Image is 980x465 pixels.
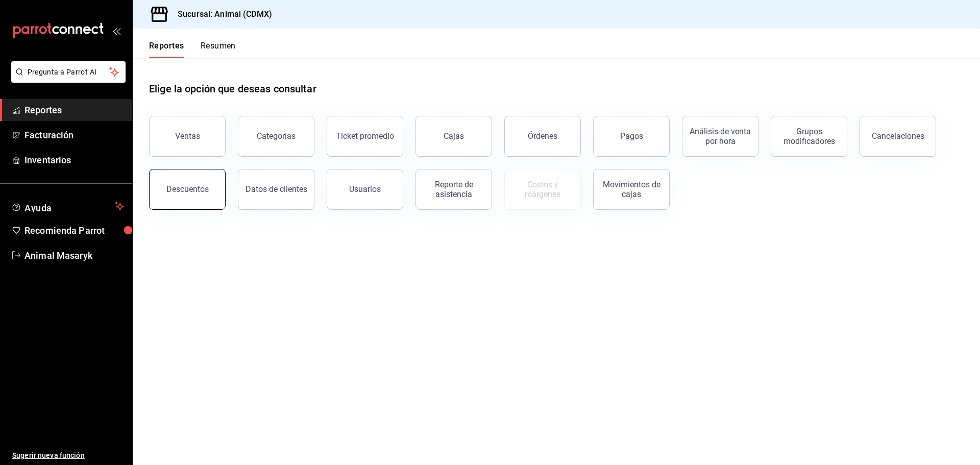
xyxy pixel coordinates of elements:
[24,103,124,117] span: Reportes
[777,127,841,146] div: Grupos modificadores
[238,169,314,210] button: Datos de clientes
[238,116,314,157] button: Categorías
[24,249,124,262] span: Animal Masaryk
[166,184,209,194] div: Descuentos
[149,169,226,210] button: Descuentos
[682,116,758,157] button: Análisis de venta por hora
[149,41,236,58] div: navigation tabs
[149,41,184,58] button: Reportes
[201,41,236,58] button: Resumen
[336,131,394,141] div: Ticket promedio
[24,153,124,167] span: Inventarios
[415,169,492,210] button: Reporte de asistencia
[593,169,670,210] button: Movimientos de cajas
[504,116,581,157] button: Órdenes
[7,74,126,85] a: Pregunta a Parrot AI
[600,180,663,199] div: Movimientos de cajas
[528,131,557,141] div: Órdenes
[12,450,124,461] span: Sugerir nueva función
[327,169,403,210] button: Usuarios
[422,180,485,199] div: Reporte de asistencia
[771,116,847,157] button: Grupos modificadores
[24,224,124,237] span: Recomienda Parrot
[24,200,111,212] span: Ayuda
[689,127,752,146] div: Análisis de venta por hora
[327,116,403,157] button: Ticket promedio
[593,116,670,157] button: Pagos
[620,131,643,141] div: Pagos
[169,8,272,20] h3: Sucursal: Animal (CDMX)
[511,180,574,199] div: Costos y márgenes
[175,131,200,141] div: Ventas
[257,131,296,141] div: Categorías
[149,81,316,96] h1: Elige la opción que deseas consultar
[149,116,226,157] button: Ventas
[860,116,936,157] button: Cancelaciones
[112,27,120,35] button: open_drawer_menu
[11,61,126,83] button: Pregunta a Parrot AI
[504,169,581,210] button: Contrata inventarios para ver este reporte
[444,130,464,142] div: Cajas
[28,67,110,78] span: Pregunta a Parrot AI
[415,116,492,157] a: Cajas
[246,184,307,194] div: Datos de clientes
[872,131,924,141] div: Cancelaciones
[349,184,381,194] div: Usuarios
[24,128,124,142] span: Facturación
